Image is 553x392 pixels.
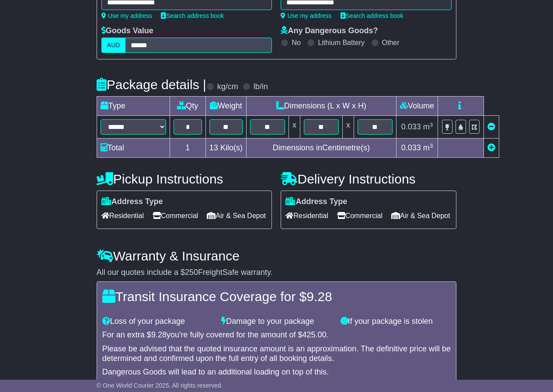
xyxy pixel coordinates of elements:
[209,143,218,152] span: 13
[281,26,378,36] label: Any Dangerous Goods?
[151,330,167,339] span: 9.28
[336,317,455,326] div: If your package is stolen
[281,172,456,186] h4: Delivery Instructions
[207,209,266,222] span: Air & Sea Depot
[97,97,170,116] td: Type
[254,82,268,92] label: lb/in
[217,317,336,326] div: Damage to your package
[101,197,163,207] label: Address Type
[185,268,198,277] span: 250
[97,249,456,263] h4: Warranty & Insurance
[292,38,300,47] label: No
[423,122,433,131] span: m
[170,97,205,116] td: Qty
[285,197,347,207] label: Address Type
[430,142,433,149] sup: 3
[101,26,153,36] label: Goods Value
[391,209,450,222] span: Air & Sea Depot
[102,330,451,340] div: For an extra $ you're fully covered for the amount of $ .
[102,344,451,363] div: Please be advised that the quoted insurance amount is an approximation. The definitive price will...
[97,139,170,158] td: Total
[246,97,396,116] td: Dimensions (L x W x H)
[396,97,438,116] td: Volume
[98,317,217,326] div: Loss of your package
[205,139,246,158] td: Kilo(s)
[97,77,206,92] h4: Package details |
[170,139,205,158] td: 1
[161,12,224,19] a: Search address book
[306,289,332,304] span: 9.28
[217,82,238,92] label: kg/cm
[289,116,300,139] td: x
[102,289,451,304] h4: Transit Insurance Coverage for $
[101,38,126,53] label: AUD
[423,143,433,152] span: m
[401,122,421,131] span: 0.033
[382,38,400,47] label: Other
[101,12,152,19] a: Use my address
[342,116,354,139] td: x
[341,12,403,19] a: Search address book
[246,139,396,158] td: Dimensions in Centimetre(s)
[97,172,272,186] h4: Pickup Instructions
[205,97,246,116] td: Weight
[318,38,365,47] label: Lithium Battery
[401,143,421,152] span: 0.033
[337,209,383,222] span: Commercial
[430,121,433,128] sup: 3
[153,209,198,222] span: Commercial
[285,209,328,222] span: Residential
[281,12,331,19] a: Use my address
[101,209,144,222] span: Residential
[487,122,495,131] a: Remove this item
[97,268,456,278] div: All our quotes include a $ FreightSafe warranty.
[303,330,327,339] span: 425.00
[97,382,223,389] span: © One World Courier 2025. All rights reserved.
[487,143,495,152] a: Add new item
[102,368,451,377] div: Dangerous Goods will lead to an additional loading on top of this.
